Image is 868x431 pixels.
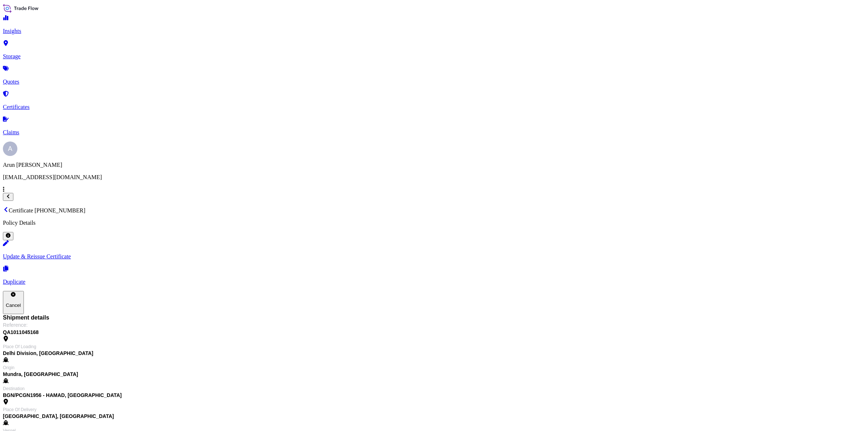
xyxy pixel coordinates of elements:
[3,129,865,136] p: Claims
[3,207,865,214] p: Certificate [PHONE_NUMBER]
[3,174,865,181] p: [EMAIL_ADDRESS][DOMAIN_NAME]
[3,413,114,420] span: [GEOGRAPHIC_DATA], [GEOGRAPHIC_DATA]
[3,253,865,260] p: Update & Reissue Certificate
[3,79,865,85] p: Quotes
[6,303,21,308] p: Cancel
[3,314,865,321] span: Shipment details
[8,145,12,152] span: A
[3,53,865,60] p: Storage
[3,344,36,350] span: Place of Loading
[3,28,865,34] p: Insights
[3,350,93,357] span: Delhi Division, [GEOGRAPHIC_DATA]
[3,162,865,168] p: Arun [PERSON_NAME]
[3,279,865,285] p: Duplicate
[3,392,122,399] span: BGN/PCGN1956 - HAMAD, [GEOGRAPHIC_DATA]
[3,371,78,378] span: Mundra, [GEOGRAPHIC_DATA]
[3,329,865,336] span: QA1011045168
[3,386,25,392] span: Destination
[3,407,37,413] span: Place of Delivery
[3,104,865,110] p: Certificates
[3,321,27,329] span: Reference :
[3,220,865,226] p: Policy Details
[3,365,14,371] span: Origin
